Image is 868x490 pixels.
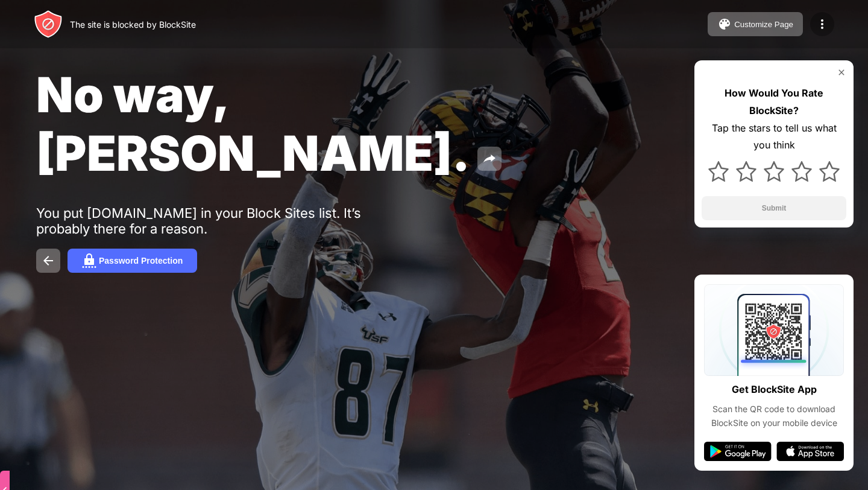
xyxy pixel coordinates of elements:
[34,10,63,39] img: header-logo.svg
[704,402,844,430] div: Scan the QR code to download BlockSite on your mobile device
[734,20,793,29] div: Customize Page
[41,253,55,268] img: back.svg
[791,161,812,182] img: star.svg
[776,442,844,461] img: app-store.svg
[708,12,803,36] button: Customize Page
[36,205,409,237] div: You put [DOMAIN_NAME] in your Block Sites list. It’s probably there for a reason.
[764,161,784,182] img: star.svg
[702,84,846,119] div: How Would You Rate BlockSite?
[99,256,183,266] div: Password Protection
[708,161,729,182] img: star.svg
[815,17,829,31] img: menu-icon.svg
[82,253,96,268] img: password.svg
[68,249,197,273] button: Password Protection
[819,161,840,182] img: star.svg
[36,65,470,182] span: No way, [PERSON_NAME].
[837,68,846,77] img: rate-us-close.svg
[702,119,846,154] div: Tap the stars to tell us what you think
[736,161,756,182] img: star.svg
[702,196,846,220] button: Submit
[704,442,772,461] img: google-play.svg
[482,151,497,166] img: share.svg
[70,19,196,30] div: The site is blocked by BlockSite
[732,381,817,398] div: Get BlockSite App
[717,17,732,31] img: pallet.svg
